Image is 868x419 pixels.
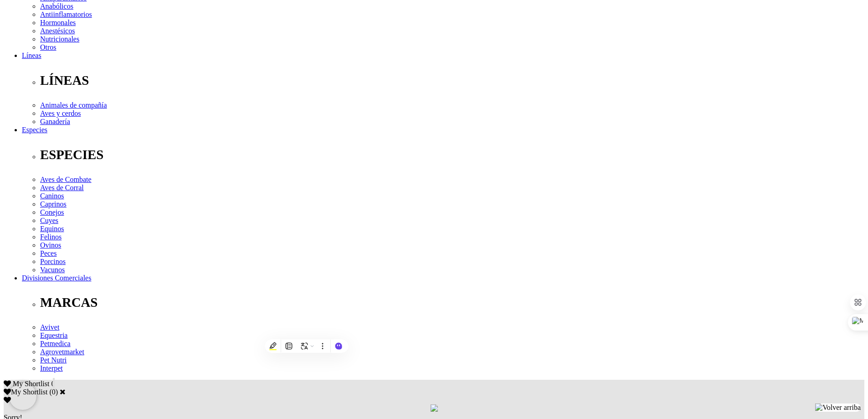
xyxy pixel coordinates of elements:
a: Porcinos [40,258,66,265]
a: Aves de Corral [40,184,84,191]
a: Hormonales [40,19,76,26]
a: Ganadería [40,118,70,125]
a: Conejos [40,208,64,216]
a: Aves y cerdos [40,109,81,117]
a: Peces [40,249,56,257]
a: Avivet [40,323,59,331]
a: Agrovetmarket [40,348,84,356]
img: Volver arriba [815,403,861,412]
a: Líneas [22,52,41,59]
a: Equinos [40,225,64,233]
a: Caprinos [40,200,67,208]
span: 0 [51,380,55,388]
a: Equestria [40,331,67,339]
a: Antiinflamatorios [40,10,92,18]
a: Cerrar [60,388,66,395]
label: 0 [52,388,56,396]
label: My Shortlist [4,388,47,396]
a: Animales de compañía [40,101,107,109]
a: Otros [40,43,56,51]
a: Ovinos [40,241,61,249]
a: Anabólicos [40,2,73,10]
a: Nutricionales [40,35,79,43]
iframe: Brevo live chat [9,383,36,410]
a: Vacunos [40,266,65,274]
p: LÍNEAS [40,73,864,88]
a: Anestésicos [40,27,75,35]
a: Divisiones Comerciales [22,274,91,282]
a: Felinos [40,233,62,241]
a: Caninos [40,192,64,200]
a: Petmedica [40,340,71,347]
a: Cuyes [40,217,58,224]
span: ( ) [49,388,58,396]
a: Pet Nutri [40,356,67,364]
a: Aves de Combate [40,176,92,183]
img: loading.gif [431,404,438,412]
a: Interpet [40,364,63,372]
span: My Shortlist [13,380,49,388]
p: MARCAS [40,295,864,310]
a: Especies [22,126,47,134]
p: ESPECIES [40,147,864,162]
